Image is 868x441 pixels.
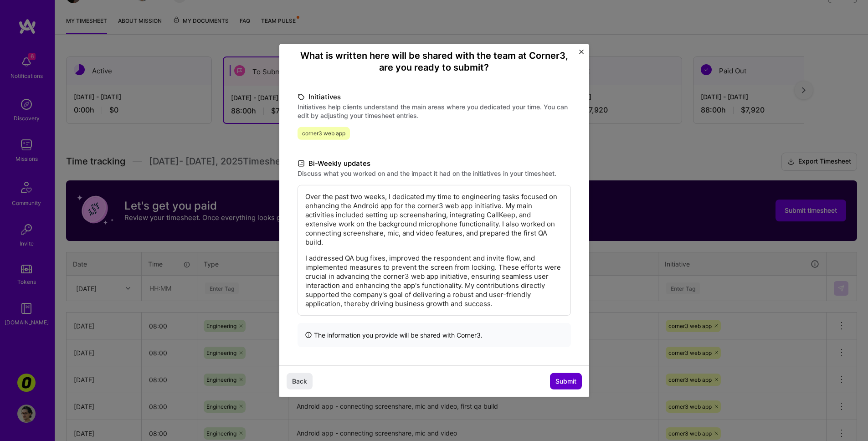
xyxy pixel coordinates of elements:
[298,92,305,103] i: icon TagBlack
[298,158,571,169] label: Bi-Weekly updates
[287,373,313,390] button: Back
[305,254,563,308] p: I addressed QA bug fixes, improved the respondent and invite flow, and implemented measures to pr...
[555,377,576,386] span: Submit
[305,192,563,247] p: Over the past two weeks, I dedicated my time to engineering tasks focused on enhancing the Androi...
[298,159,305,169] i: icon DocumentBlack
[298,169,571,178] label: Discuss what you worked on and the impact it had on the initiatives in your timesheet.
[292,377,307,386] span: Back
[298,103,571,120] label: Initiatives help clients understand the main areas where you dedicated your time. You can edit by...
[298,50,571,73] h4: What is written here will be shared with the team at Corner3 , are you ready to submit?
[298,92,571,103] label: Initiatives
[298,323,571,347] div: The information you provide will be shared with Corner3 .
[305,330,312,340] i: icon InfoBlack
[298,127,350,140] span: corner3 web app
[550,373,582,390] button: Submit
[579,50,584,59] button: Close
